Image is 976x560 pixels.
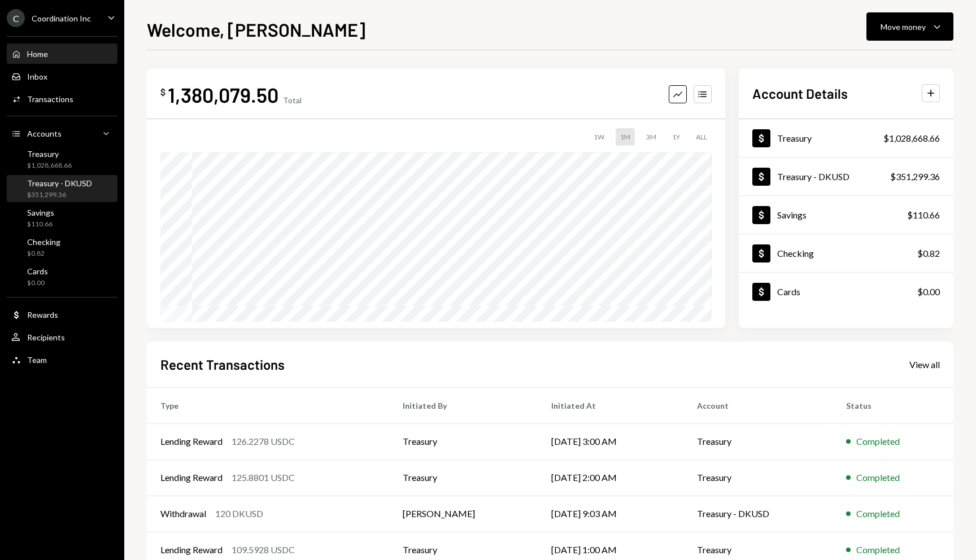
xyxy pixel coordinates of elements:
[389,423,538,460] td: Treasury
[538,423,683,460] td: [DATE] 3:00 AM
[27,249,60,259] div: $0.82
[27,266,48,276] div: Cards
[683,460,833,496] td: Treasury
[27,220,54,229] div: $110.66
[160,471,223,484] div: Lending Reward
[909,358,940,370] a: View all
[7,349,117,370] a: Team
[7,234,117,261] a: Checking$0.82
[7,123,117,143] a: Accounts
[168,82,278,107] div: 1,380,079.50
[739,119,953,157] a: Treasury$1,028,668.66
[27,237,60,247] div: Checking
[27,190,92,200] div: $351,299.36
[7,204,117,231] a: Savings$110.66
[739,234,953,272] a: Checking$0.82
[27,333,65,342] div: Recipients
[160,543,223,557] div: Lending Reward
[856,507,900,520] div: Completed
[7,9,25,27] div: C
[215,507,263,520] div: 120 DKUSD
[833,387,953,423] th: Status
[232,471,295,484] div: 125.8801 USDC
[27,49,48,59] div: Home
[739,158,953,195] a: Treasury - DKUSD$351,299.36
[32,14,91,23] div: Coordination Inc
[27,355,47,365] div: Team
[7,327,117,347] a: Recipients
[283,95,302,105] div: Total
[27,161,72,170] div: $1,028,668.66
[7,66,117,86] a: Inbox
[389,460,538,496] td: Treasury
[691,128,712,146] div: ALL
[668,128,685,146] div: 1Y
[777,286,800,297] div: Cards
[7,263,117,290] a: Cards$0.00
[917,247,940,260] div: $0.82
[7,175,117,202] a: Treasury - DKUSD$351,299.36
[7,304,117,325] a: Rewards
[683,387,833,423] th: Account
[752,84,848,103] h2: Account Details
[389,496,538,532] td: [PERSON_NAME]
[907,208,940,222] div: $110.66
[160,435,223,448] div: Lending Reward
[232,543,295,557] div: 109.5928 USDC
[856,435,900,448] div: Completed
[27,278,48,288] div: $0.00
[909,359,940,370] div: View all
[389,387,538,423] th: Initiated By
[866,12,953,41] button: Move money
[616,128,635,146] div: 1M
[27,149,72,159] div: Treasury
[538,387,683,423] th: Initiated At
[881,21,926,33] div: Move money
[589,128,609,146] div: 1W
[683,496,833,532] td: Treasury - DKUSD
[27,129,62,138] div: Accounts
[160,507,206,520] div: Withdrawal
[739,273,953,310] a: Cards$0.00
[777,248,814,259] div: Checking
[917,285,940,299] div: $0.00
[232,435,295,448] div: 126.2278 USDC
[538,496,683,532] td: [DATE] 9:03 AM
[147,387,389,423] th: Type
[739,196,953,234] a: Savings$110.66
[27,94,73,104] div: Transactions
[777,171,849,182] div: Treasury - DKUSD
[683,423,833,460] td: Treasury
[777,133,812,143] div: Treasury
[160,86,165,98] div: $
[777,209,807,220] div: Savings
[7,43,117,64] a: Home
[856,471,900,484] div: Completed
[27,208,54,217] div: Savings
[856,543,900,557] div: Completed
[883,132,940,145] div: $1,028,668.66
[160,355,285,374] h2: Recent Transactions
[7,146,117,173] a: Treasury$1,028,668.66
[27,178,92,188] div: Treasury - DKUSD
[7,89,117,109] a: Transactions
[147,18,365,41] h1: Welcome, [PERSON_NAME]
[642,128,661,146] div: 3M
[890,170,940,183] div: $351,299.36
[27,310,58,320] div: Rewards
[27,72,47,81] div: Inbox
[538,460,683,496] td: [DATE] 2:00 AM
